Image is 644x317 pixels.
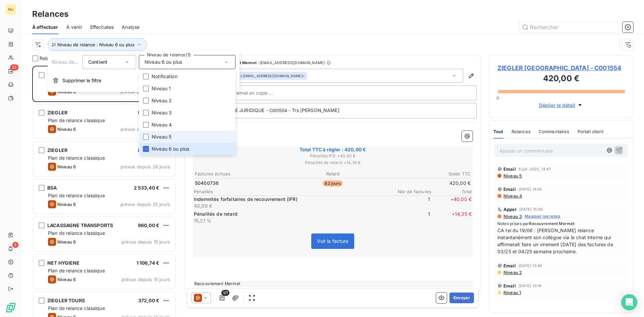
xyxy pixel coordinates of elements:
[218,107,268,113] span: SERVICE JURIDIQUE -
[194,203,388,209] p: 40,00 €
[48,38,147,51] button: Niveau de relance : Niveau 6 ou plus
[258,61,325,65] span: - [EMAIL_ADDRESS][DOMAIN_NAME]
[10,64,18,70] span: 23
[47,260,80,266] span: NET HYGIENE
[120,126,170,132] span: prévue depuis 28 jours
[493,129,503,134] span: Tout
[218,88,290,98] input: Adresse email en copie ...
[288,107,339,113] span: - Trs [PERSON_NAME]
[287,170,378,177] th: Retard
[47,72,118,78] span: ZIEGLER [GEOGRAPHIC_DATA]
[519,22,620,33] input: Rechercher
[195,170,286,177] th: Factures échues
[12,242,18,248] span: 9
[5,302,16,313] img: Logo LeanPay
[121,239,170,245] span: prévue depuis 15 jours
[48,117,105,123] span: Plan de relance classique
[503,187,516,192] span: Email
[40,55,60,62] span: Relances
[379,179,471,187] td: 420,00 €
[390,211,430,224] span: 1
[47,222,113,228] span: LACASSAGNE TRANSPORTS
[529,221,574,226] span: Recouvrement Mermet
[497,221,625,227] span: Notes prises par :
[539,129,570,134] span: Commentaires
[152,97,172,104] span: Niveau 2
[503,207,517,212] span: Appel
[497,72,625,86] h3: 420,00 €
[47,110,67,115] span: ZIEGLER
[194,160,472,166] span: Pénalités de retard : + 14,35 €
[578,129,603,134] span: Portail client
[48,155,105,161] span: Plan de relance classique
[317,238,348,244] span: Voir la facture
[5,4,16,15] div: MJ
[194,211,388,217] p: Pénalités de retard
[497,63,625,72] span: ZIEGLER [GEOGRAPHIC_DATA] - C001554
[194,217,388,224] p: 15,21 %
[48,268,105,273] span: Plan de relance classique
[57,126,76,132] span: Niveau 6
[152,85,171,92] span: Niveau 1
[90,24,114,31] span: Effectuées
[134,185,160,191] span: 2 533,40 €
[194,153,472,159] span: Pénalités IFR : + 40,00 €
[32,66,176,317] div: grid
[138,222,159,228] span: 960,00 €
[47,298,85,303] span: ZIEGLER TOURS
[48,73,239,88] button: Supprimer le filtre
[268,107,288,115] span: C001554
[138,110,159,115] span: 984,00 €
[503,173,522,178] span: Niveau 5
[62,77,101,84] span: Supprimer le filtre
[57,164,76,169] span: Niveau 6
[503,193,522,199] span: Niveau 4
[195,180,219,187] span: 50400736
[537,101,586,109] button: Déplier le détail
[503,290,521,295] span: Niveau 1
[449,293,474,303] button: Envoyer
[138,298,159,303] span: 372,00 €
[519,264,542,268] span: [DATE] 13:40
[379,170,471,177] th: Solde TTC
[497,227,625,255] span: CA tel du 19/06 : [PERSON_NAME] relance instantanément son collègue via le chat interne qui affir...
[152,146,189,152] span: Niveau 6 ou plus
[52,59,93,65] span: Niveau de relance
[194,189,391,194] span: Pénalités
[57,202,76,207] span: Niveau 6
[122,24,140,31] span: Analyse
[137,260,160,266] span: 1 106,74 €
[503,283,516,288] span: Email
[525,213,560,219] span: Masquer les notes
[390,196,430,209] span: 1
[48,230,105,236] span: Plan de relance classique
[145,59,182,65] span: Niveau 6 ou plus
[48,193,105,198] span: Plan de relance classique
[431,189,472,194] span: Total
[512,129,531,134] span: Relances
[519,167,551,171] span: 8 juil. 2025, 14:47
[621,294,637,310] div: Open Intercom Messenger
[503,270,522,275] span: Niveau 2
[47,185,57,191] span: BSA
[503,263,516,268] span: Email
[221,290,229,296] span: 1/1
[120,164,170,169] span: prévue depuis 28 jours
[32,8,68,20] h3: Relances
[431,196,472,209] span: + 40,00 €
[539,102,576,109] span: Déplier le détail
[152,121,172,128] span: Niveau 4
[220,73,305,78] div: <[EMAIL_ADDRESS][DOMAIN_NAME]>
[57,277,76,282] span: Niveau 6
[323,180,342,187] span: 82 jours
[391,189,431,194] span: Nbr de factures
[496,95,499,101] span: 0
[152,109,172,116] span: Niveau 3
[431,211,472,224] span: + 14,35 €
[138,147,159,153] span: 864,00 €
[503,214,522,219] span: Niveau 3
[519,284,542,288] span: [DATE] 10:19
[519,187,542,191] span: [DATE] 14:05
[57,42,135,47] span: Niveau de relance : Niveau 6 ou plus
[120,202,170,207] span: prévue depuis 20 jours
